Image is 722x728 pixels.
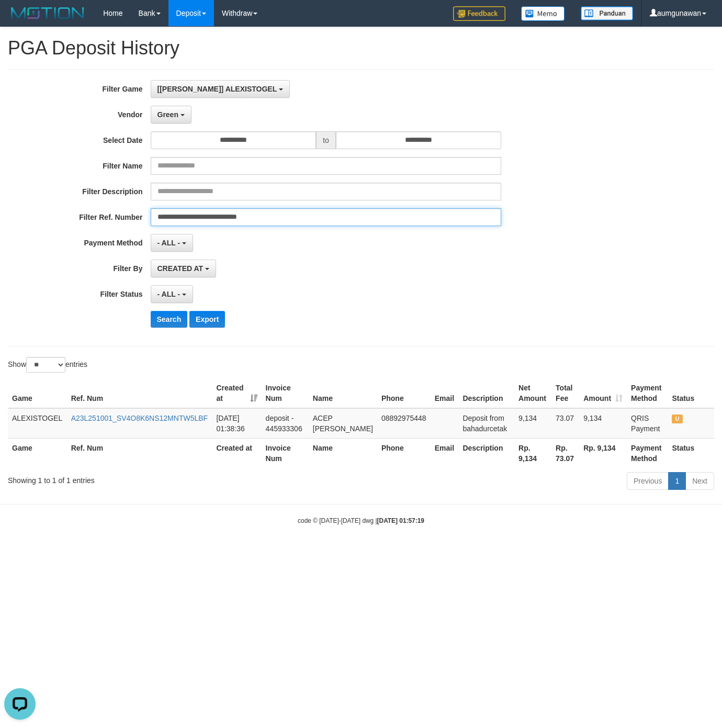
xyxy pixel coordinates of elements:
[8,38,714,59] h1: PGA Deposit History
[377,438,431,468] th: Phone
[8,378,67,408] th: Game
[377,517,424,524] strong: [DATE] 01:57:19
[579,438,627,468] th: Rp. 9,134
[514,378,551,408] th: Net Amount
[151,234,193,252] button: - ALL -
[377,378,431,408] th: Phone
[514,438,551,468] th: Rp. 9,134
[151,311,188,328] button: Search
[458,378,514,408] th: Description
[67,378,212,408] th: Ref. Num
[8,438,67,468] th: Game
[668,472,686,490] a: 1
[189,311,225,328] button: Export
[551,408,579,439] td: 73.07
[262,408,309,439] td: deposit - 445933306
[151,260,217,277] button: CREATED AT
[627,408,668,439] td: QRIS Payment
[157,110,178,119] span: Green
[262,438,309,468] th: Invoice Num
[579,408,627,439] td: 9,134
[157,85,277,93] span: [[PERSON_NAME]] ALEXISTOGEL
[309,438,377,468] th: Name
[316,131,336,149] span: to
[67,438,212,468] th: Ref. Num
[157,264,204,273] span: CREATED AT
[453,6,505,21] img: Feedback.jpg
[157,290,180,298] span: - ALL -
[212,438,261,468] th: Created at
[458,408,514,439] td: Deposit from bahadurcetak
[26,357,65,373] select: Showentries
[627,472,669,490] a: Previous
[521,6,565,21] img: Button%20Memo.svg
[431,438,459,468] th: Email
[151,285,193,303] button: - ALL -
[579,378,627,408] th: Amount: activate to sort column ascending
[151,106,191,124] button: Green
[8,5,87,21] img: MOTION_logo.png
[668,378,714,408] th: Status
[212,378,261,408] th: Created at: activate to sort column ascending
[151,80,290,98] button: [[PERSON_NAME]] ALEXISTOGEL
[551,438,579,468] th: Rp. 73.07
[458,438,514,468] th: Description
[212,408,261,439] td: [DATE] 01:38:36
[377,408,431,439] td: 08892975448
[672,415,682,423] span: UNPAID
[157,239,180,247] span: - ALL -
[627,438,668,468] th: Payment Method
[298,517,424,524] small: code © [DATE]-[DATE] dwg |
[262,378,309,408] th: Invoice Num
[514,408,551,439] td: 9,134
[4,4,36,36] button: Open LiveChat chat widget
[309,378,377,408] th: Name
[8,408,67,439] td: ALEXISTOGEL
[8,471,293,486] div: Showing 1 to 1 of 1 entries
[71,414,208,422] a: A23L251001_SV4O8K6NS12MNTW5LBF
[309,408,377,439] td: ACEP [PERSON_NAME]
[685,472,714,490] a: Next
[627,378,668,408] th: Payment Method
[551,378,579,408] th: Total Fee
[581,6,633,20] img: panduan.png
[8,357,87,373] label: Show entries
[431,378,459,408] th: Email
[668,438,714,468] th: Status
